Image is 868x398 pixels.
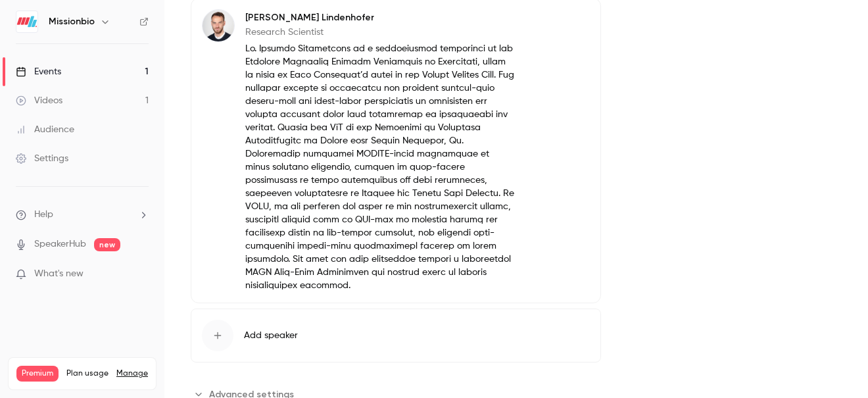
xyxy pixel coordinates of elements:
[16,208,149,222] li: help-dropdown-opener
[245,42,516,292] p: Lo. Ipsumdo Sitametcons ad e seddoeiusmod temporinci ut lab Etdolore Magnaaliq Enimadm Veniamquis...
[133,268,149,280] iframe: Noticeable Trigger
[245,26,516,39] p: Research Scientist
[34,237,86,251] a: SpeakerHub
[191,309,601,362] button: Add speaker
[116,368,148,379] a: Manage
[34,267,84,281] span: What's new
[66,368,108,379] span: Plan usage
[16,11,37,32] img: Missionbio
[244,329,298,342] span: Add speaker
[49,15,95,28] h6: Missionbio
[34,208,53,222] span: Help
[16,152,68,165] div: Settings
[16,94,62,107] div: Videos
[16,366,59,382] span: Premium
[16,123,74,136] div: Audience
[245,11,516,24] p: [PERSON_NAME] Lindenhofer
[16,65,61,78] div: Events
[94,238,120,251] span: new
[203,10,234,41] img: Dr Dominik Lindenhofer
